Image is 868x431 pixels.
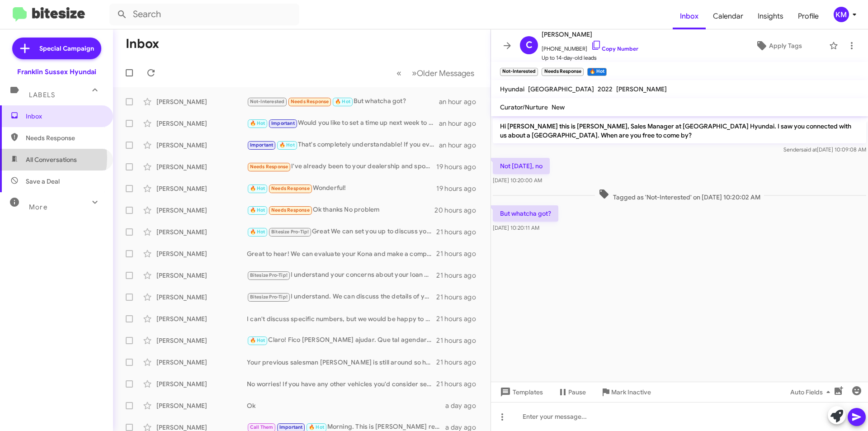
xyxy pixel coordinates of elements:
span: Older Messages [417,68,474,78]
div: Claro! Fico [PERSON_NAME] ajudar. Que tal agendar um horário para conversar mais sobre a venda do... [247,335,436,346]
div: Franklin Sussex Hyundai [17,67,96,76]
span: Hyundai [500,85,524,93]
span: Needs Response [250,164,288,170]
a: Calendar [706,3,750,29]
span: 2022 [598,85,613,93]
a: Insights [750,3,791,29]
div: I've already been to your dealership and spoke to [PERSON_NAME] [247,161,436,172]
span: Needs Response [291,99,329,104]
div: Ok thanks No problem [247,205,434,215]
div: [PERSON_NAME] [156,314,247,323]
div: [PERSON_NAME] [156,227,247,237]
span: Needs Response [26,133,103,142]
div: I can't discuss specific numbers, but we would be happy to evaluate your vehicle. Would you like ... [247,314,436,323]
a: Special Campaign [12,38,101,59]
span: Needs Response [271,207,310,213]
span: 🔥 Hot [250,207,265,213]
div: an hour ago [439,141,483,150]
span: [DATE] 10:20:11 AM [493,224,539,231]
div: 21 hours ago [436,379,483,388]
span: [DATE] 10:20:00 AM [493,177,542,184]
span: Pause [568,384,586,400]
span: » [412,67,417,79]
span: Inbox [26,112,103,121]
span: Curator/Nurture [500,103,548,111]
span: Special Campaign [39,44,94,53]
span: More [29,203,47,211]
span: said at [801,146,817,153]
div: 21 hours ago [436,293,483,302]
div: 21 hours ago [436,227,483,237]
button: KM [826,7,858,22]
h1: Inbox [126,37,159,51]
div: [PERSON_NAME] [156,184,247,193]
span: Not-Interested [250,99,285,104]
span: 🔥 Hot [250,120,265,126]
div: [PERSON_NAME] [156,336,247,345]
span: New [552,103,565,111]
div: 19 hours ago [436,162,483,171]
button: Previous [391,64,407,82]
span: Important [271,120,295,126]
small: Needs Response [542,68,583,76]
span: Up to 14-day-old leads [542,53,638,62]
div: [PERSON_NAME] [156,162,247,171]
div: That's completely understandable! If you ever reconsider or want to chat in the future, feel free... [247,140,439,150]
span: 🔥 Hot [335,99,350,104]
div: an hour ago [439,97,483,106]
span: 🔥 Hot [309,424,324,430]
div: 20 hours ago [434,206,483,215]
span: 🔥 Hot [279,142,295,148]
span: [PERSON_NAME] [616,85,667,93]
div: KM [834,7,849,22]
div: Ok [247,401,445,410]
span: Important [250,142,274,148]
div: [PERSON_NAME] [156,271,247,280]
div: No worries! If you have any other vehicles you'd consider selling, we'd love to take a look. Woul... [247,379,436,388]
span: Apply Tags [769,38,802,54]
p: Not [DATE], no [493,158,550,174]
div: [PERSON_NAME] [156,249,247,258]
div: Wonderful! [247,183,436,194]
div: [PERSON_NAME] [156,401,247,410]
button: Mark Inactive [593,384,658,400]
span: Sender [DATE] 10:09:08 AM [783,146,866,153]
div: Great We can set you up to discuss your options when you come in for service. Just reach out and ... [247,227,436,237]
span: Mark Inactive [611,384,651,400]
span: Auto Fields [790,384,834,400]
div: 21 hours ago [436,358,483,367]
p: Hi [PERSON_NAME] this is [PERSON_NAME], Sales Manager at [GEOGRAPHIC_DATA] Hyundai. I saw you con... [493,118,866,143]
button: Apply Tags [732,38,825,54]
a: Copy Number [591,45,638,52]
span: All Conversations [26,155,77,164]
span: Needs Response [271,185,310,191]
div: 19 hours ago [436,184,483,193]
button: Auto Fields [783,384,841,400]
span: Tagged as 'Not-Interested' on [DATE] 10:20:02 AM [595,189,764,202]
span: 🔥 Hot [250,229,265,235]
span: Important [279,424,303,430]
span: Bitesize Pro-Tip! [250,294,288,300]
span: Save a Deal [26,177,60,186]
span: 🔥 Hot [250,185,265,191]
small: 🔥 Hot [587,68,607,76]
span: 🔥 Hot [250,337,265,343]
button: Pause [550,384,593,400]
div: [PERSON_NAME] [156,141,247,150]
div: [PERSON_NAME] [156,358,247,367]
span: Bitesize Pro-Tip! [271,229,309,235]
nav: Page navigation example [392,64,480,82]
div: 21 hours ago [436,271,483,280]
span: [GEOGRAPHIC_DATA] [528,85,594,93]
span: « [396,67,401,79]
div: 21 hours ago [436,249,483,258]
div: an hour ago [439,119,483,128]
span: [PHONE_NUMBER] [542,40,638,53]
a: Profile [791,3,826,29]
div: [PERSON_NAME] [156,293,247,302]
a: Inbox [673,3,706,29]
div: 21 hours ago [436,336,483,345]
